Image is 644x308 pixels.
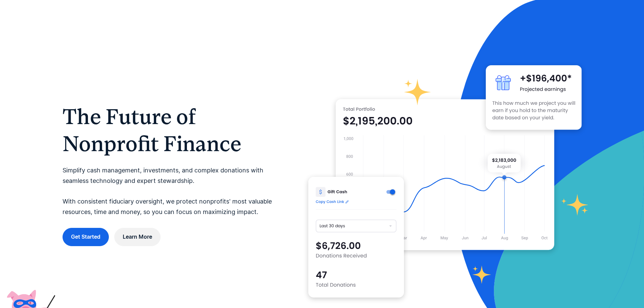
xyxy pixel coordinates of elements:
img: fundraising star [561,194,589,215]
a: Learn More [114,228,161,246]
img: nonprofit donation platform [336,99,554,250]
img: donation software for nonprofits [308,177,404,298]
p: Simplify cash management, investments, and complex donations with seamless technology and expert ... [63,165,281,217]
a: Get Started [63,228,109,246]
h1: The Future of Nonprofit Finance [63,103,281,157]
